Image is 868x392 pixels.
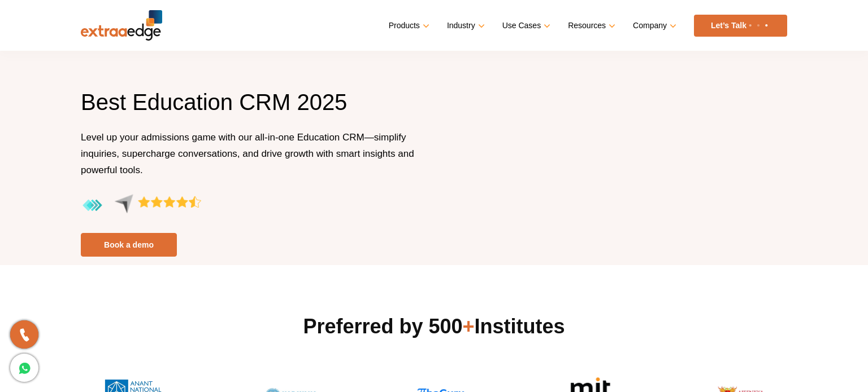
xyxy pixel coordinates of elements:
h1: Best Education CRM 2025 [81,87,426,129]
a: Use Cases [502,17,548,34]
a: Book a demo [81,233,177,257]
h2: Preferred by 500 Institutes [81,313,787,340]
img: aggregate-rating-by-users [81,194,201,217]
a: Let’s Talk [694,15,787,37]
a: Products [389,17,427,34]
a: Industry [447,17,483,34]
span: Level up your admissions game with our all-in-one Education CRM—simplify inquiries, supercharge c... [81,132,414,175]
a: Company [633,17,674,34]
a: Resources [568,17,613,34]
span: + [463,315,475,338]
